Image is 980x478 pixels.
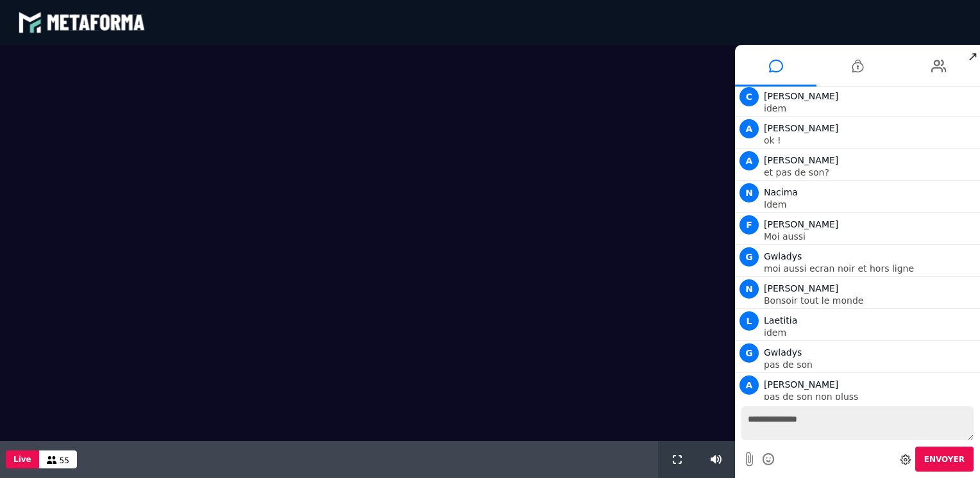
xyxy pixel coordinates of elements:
p: ok ! [764,136,977,145]
span: A [739,375,759,395]
span: ↗ [965,45,980,68]
span: N [739,279,759,299]
p: Idem [764,200,977,209]
span: F [739,215,759,235]
p: pas de son [764,360,977,369]
span: Laetitia [764,315,797,326]
span: [PERSON_NAME] [764,155,838,165]
button: Live [6,450,39,468]
p: idem [764,328,977,337]
span: [PERSON_NAME] [764,283,838,293]
p: moi aussi ecran noir et hors ligne [764,264,977,273]
p: Moi aussi [764,232,977,241]
span: Gwladys [764,251,802,261]
button: Envoyer [915,447,974,472]
span: [PERSON_NAME] [764,379,838,390]
span: G [739,247,759,267]
span: A [739,151,759,170]
span: C [739,87,759,106]
span: 55 [60,456,69,465]
span: Gwladys [764,347,802,358]
p: pas de son non pluss [764,392,977,401]
p: Bonsoir tout le monde [764,296,977,305]
span: G [739,343,759,363]
span: [PERSON_NAME] [764,219,838,229]
p: et pas de son? [764,168,977,177]
span: N [739,183,759,202]
span: A [739,119,759,138]
p: idem [764,104,977,113]
span: Nacima [764,187,798,197]
span: [PERSON_NAME] [764,91,838,101]
span: [PERSON_NAME] [764,123,838,133]
span: Envoyer [924,455,965,464]
span: L [739,311,759,331]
